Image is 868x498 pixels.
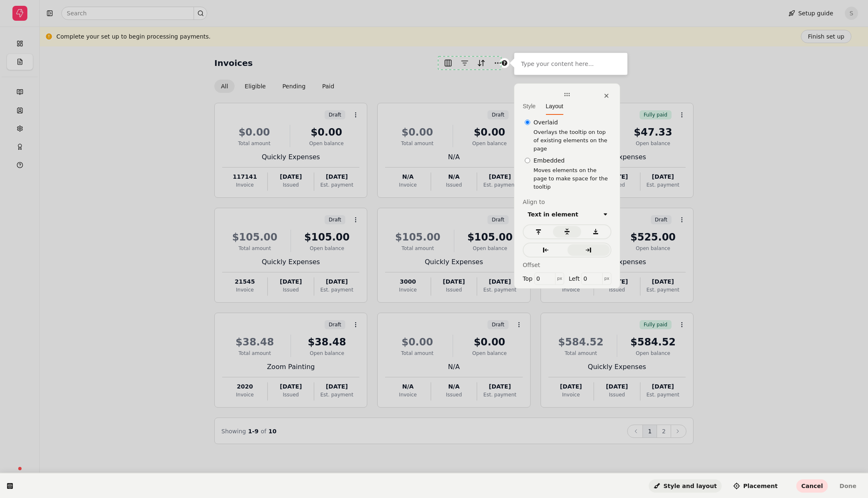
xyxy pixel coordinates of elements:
span: Top [523,275,533,283]
button: Cancel [796,479,828,493]
label: Embedded [533,156,611,166]
span: Style and layout [654,483,717,489]
p: Align to [523,194,611,208]
span: Placement [733,483,778,489]
span: Left [569,275,579,283]
button: Placement [728,479,783,493]
label: Overlaid [533,118,611,128]
p: Overlays the tooltip on top of existing elements on the page [533,128,611,153]
p: Moves elements on the page to make space for the tooltip [533,166,611,191]
button: Done [834,479,861,493]
button: Style [523,99,540,115]
span: px [555,272,564,285]
span: px [603,272,611,285]
button: Text in element [523,208,611,221]
div: Offset [523,261,611,269]
button: Style and layout [649,479,722,493]
span: Layout [546,103,563,109]
div: Text in element [528,211,578,218]
span: Style [523,103,536,109]
button: Layout [542,99,563,115]
span: Cancel [801,483,823,489]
